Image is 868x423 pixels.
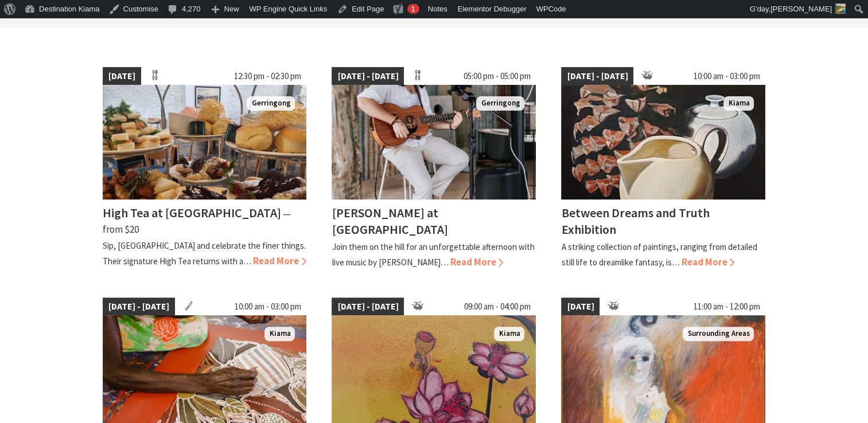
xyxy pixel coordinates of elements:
h4: [PERSON_NAME] at [GEOGRAPHIC_DATA] [332,205,447,237]
span: 1 [411,5,415,13]
span: 11:00 am - 12:00 pm [687,297,765,316]
img: Tayvin Martins [332,85,536,199]
span: 05:00 pm - 05:00 pm [457,67,536,85]
span: 10:00 am - 03:00 pm [228,297,306,316]
p: Join them on the hill for an unforgettable afternoon with live music by [PERSON_NAME]… [332,241,534,268]
span: [DATE] [561,297,600,316]
img: High Tea [103,85,307,199]
a: [DATE] 12:30 pm - 02:30 pm High Tea Gerringong High Tea at [GEOGRAPHIC_DATA] ⁠— from $20 Sip, [GE... [103,67,307,270]
span: 12:30 pm - 02:30 pm [228,67,306,85]
span: Kiama [494,327,524,341]
p: A striking collection of paintings, ranging from detailed still life to dreamlike fantasy, is… [561,241,757,268]
a: [DATE] - [DATE] 10:00 am - 03:00 pm Kiama Between Dreams and Truth Exhibition A striking collecti... [561,67,765,270]
span: [DATE] [103,67,141,85]
span: 09:00 am - 04:00 pm [458,297,536,316]
span: Gerringong [476,96,524,111]
span: [DATE] - [DATE] [103,297,175,316]
h4: Between Dreams and Truth Exhibition [561,205,709,237]
p: Sip, [GEOGRAPHIC_DATA] and celebrate the finer things. Their signature High Tea returns with a… [103,240,306,267]
span: Kiama [723,96,754,111]
span: Read More [450,256,503,268]
h4: High Tea at [GEOGRAPHIC_DATA] [103,205,281,221]
span: [DATE] - [DATE] [561,67,633,85]
span: [DATE] - [DATE] [332,67,404,85]
span: Read More [681,256,734,268]
span: Kiama [264,327,295,341]
span: 10:00 am - 03:00 pm [687,67,765,85]
span: Read More [253,254,306,267]
span: [DATE] - [DATE] [332,297,404,316]
span: Surrounding Areas [683,327,754,341]
span: [PERSON_NAME] [770,5,832,13]
span: Gerringong [247,96,295,111]
a: [DATE] - [DATE] 05:00 pm - 05:00 pm Tayvin Martins Gerringong [PERSON_NAME] at [GEOGRAPHIC_DATA] ... [332,67,536,270]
